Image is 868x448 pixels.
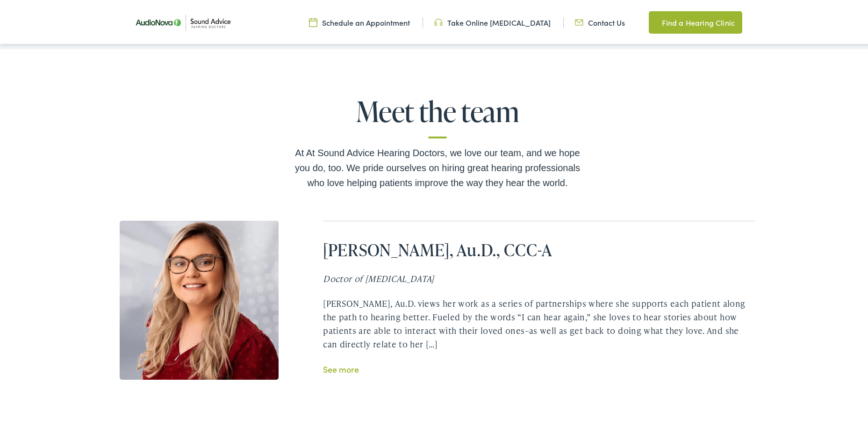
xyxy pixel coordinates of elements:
[288,94,587,137] h2: Meet the team
[309,15,317,26] img: Calendar icon in a unique green color, symbolizing scheduling or date-related features.
[323,271,434,282] i: Doctor of [MEDICAL_DATA]
[575,15,625,26] a: Contact Us
[323,361,359,373] a: See more
[309,15,410,26] a: Schedule an Appointment
[288,144,587,188] div: At At Sound Advice Hearing Doctors, we love our team, and we hope you do, too. We pride ourselves...
[649,9,742,32] a: Find a Hearing Clinic
[649,15,657,26] img: Map pin icon in a unique green color, indicating location-related features or services.
[434,15,443,26] img: Headphone icon in a unique green color, suggesting audio-related services or features.
[323,295,755,349] div: [PERSON_NAME], Au.D. views her work as a series of partnerships where she supports each patient a...
[575,15,583,26] img: Icon representing mail communication in a unique green color, indicative of contact or communicat...
[434,15,551,26] a: Take Online [MEDICAL_DATA]
[323,238,755,258] h2: [PERSON_NAME], Au.D., CCC-A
